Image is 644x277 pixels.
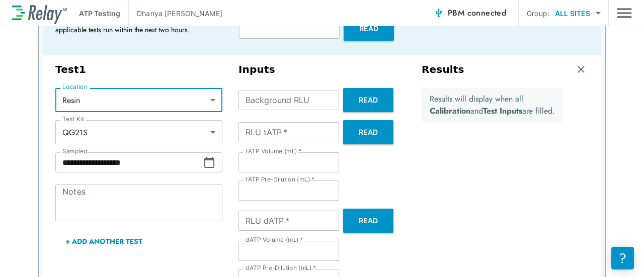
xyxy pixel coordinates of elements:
p: Group: [527,8,549,19]
img: Remove [576,64,586,74]
b: Calibration [430,105,470,117]
div: Resin [55,90,222,110]
label: tATP Pre-Dilution (mL) [246,176,314,183]
button: Read [344,17,394,41]
b: Test Inputs [483,105,522,117]
h3: Inputs [238,63,406,76]
label: dATP Volume (mL) [246,236,303,243]
label: Sampled [62,148,88,155]
button: Read [343,209,393,233]
span: connected [467,7,507,19]
button: Read [343,88,393,112]
input: Choose date, selected date is Oct 2, 2025 [55,152,203,172]
label: tATP Volume (mL) [246,148,301,155]
label: dATP Pre-Dilution (mL) [246,264,316,271]
div: QG21S [55,122,222,142]
p: Results will display when all and are filled. [430,93,555,117]
p: Calibration measurements will be applied to all applicable tests run within the next two hours. [55,16,216,34]
p: ATP Testing [79,8,120,19]
button: PBM connected [430,3,510,23]
label: Test Kit [62,116,85,123]
span: PBM [448,6,506,20]
img: Drawer Icon [617,4,632,23]
iframe: Resource center [611,247,634,269]
p: Dhanya [PERSON_NAME] [137,8,222,19]
h3: Test 1 [55,63,222,76]
button: Main menu [617,4,632,23]
button: + Add Another Test [55,229,152,253]
img: LuminUltra Relay [12,3,67,24]
label: Location [62,83,88,90]
h3: Results [422,63,464,76]
img: Connected Icon [434,8,444,18]
button: Read [343,120,393,144]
